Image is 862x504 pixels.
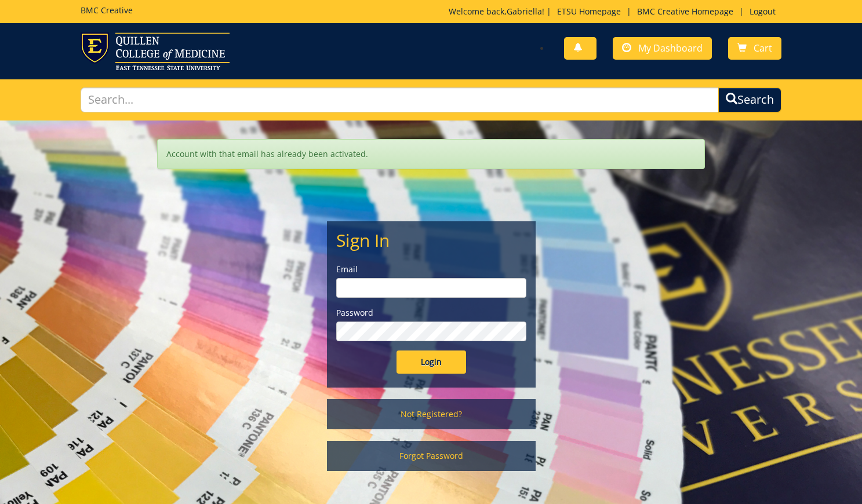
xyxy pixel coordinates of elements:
a: BMC Creative Homepage [631,6,739,17]
input: Login [397,350,466,374]
label: Email [336,264,526,275]
a: Forgot Password [327,441,536,471]
a: Gabriella [507,6,542,17]
span: Cart [754,42,772,54]
label: Password [336,307,526,319]
h5: BMC Creative [81,6,133,14]
a: My Dashboard [613,37,712,60]
p: Welcome back, ! | | | [449,6,781,17]
a: Cart [728,37,781,60]
input: Search... [81,87,719,112]
a: Not Registered? [327,399,536,429]
h2: Sign In [336,231,526,250]
button: Search [718,87,781,112]
div: Account with that email has already been activated. [157,139,705,169]
a: Logout [744,6,781,17]
span: My Dashboard [638,42,703,54]
a: ETSU Homepage [551,6,627,17]
img: ETSU logo [81,32,230,70]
